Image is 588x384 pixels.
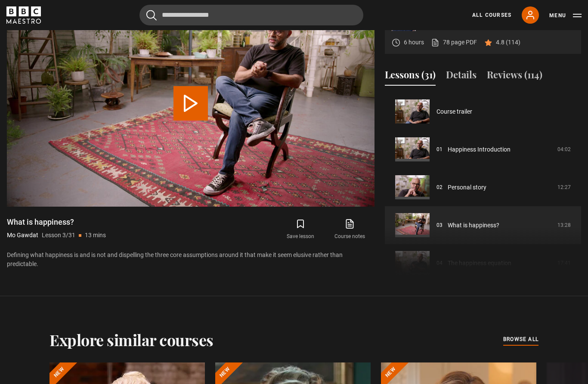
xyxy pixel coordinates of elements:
a: What is happiness? [448,221,499,230]
a: 78 page PDF [431,38,477,47]
p: 4.8 (114) [496,38,520,47]
button: Toggle navigation [549,11,582,20]
p: 13 mins [85,231,106,240]
a: Personal story [448,183,486,192]
a: browse all [503,335,538,344]
span: browse all [503,335,538,344]
button: Lessons (31) [385,68,436,86]
p: Defining what happiness is and is not and dispelling the three core assumptions around it that ma... [7,251,374,269]
button: Details [446,68,477,86]
p: Lesson 3/31 [42,231,75,240]
p: 6 hours [404,38,424,47]
h2: Explore similar courses [50,331,214,349]
button: Reviews (114) [487,68,542,86]
svg: BBC Maestro [6,6,41,24]
a: Happiness Introduction [448,145,511,154]
button: Play Lesson What is happiness? [173,86,208,121]
a: Course trailer [436,107,472,116]
a: All Courses [472,11,511,19]
a: Course notes [325,217,374,242]
p: Mo Gawdat [7,231,38,240]
input: Search [139,5,363,25]
button: Submit the search query [146,10,157,21]
button: Save lesson [276,217,325,242]
h1: What is happiness? [7,217,106,227]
